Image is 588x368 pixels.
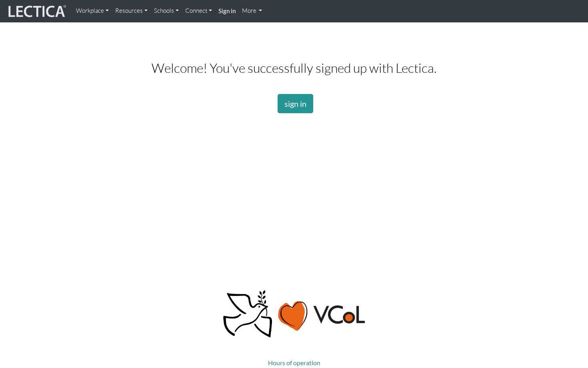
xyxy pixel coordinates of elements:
[104,61,484,75] h2: Welcome! You've successfully signed up with Lectica.
[221,289,367,339] img: Peace, love, VCoL
[278,94,313,113] a: sign in
[268,359,320,366] a: Hours of operation
[215,3,239,19] a: Sign in
[218,7,236,14] strong: Sign in
[112,3,151,19] a: Resources
[239,3,266,19] a: More
[73,3,112,19] a: Workplace
[151,3,182,19] a: Schools
[6,4,66,19] img: lecticalive
[182,3,215,19] a: Connect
